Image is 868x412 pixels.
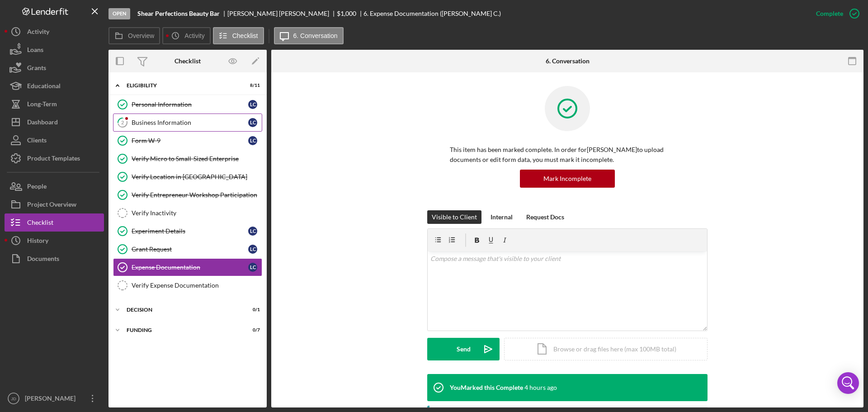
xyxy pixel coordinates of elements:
[127,83,237,88] div: ELIGIBILITY
[113,222,262,240] a: Experiment DetailsLC
[293,32,338,39] label: 6. Conversation
[816,5,843,23] div: Complete
[113,204,262,222] a: Verify Inactivity
[244,83,260,88] div: 8 / 11
[522,210,569,224] button: Request Docs
[132,246,248,253] div: Grant Request
[27,59,46,79] div: Grants
[132,173,262,180] div: Verify Location in [GEOGRAPHIC_DATA]
[5,95,104,113] button: Long-Term
[27,95,57,115] div: Long-Term
[427,338,500,360] button: Send
[27,113,58,133] div: Dashboard
[486,210,517,224] button: Internal
[27,41,43,61] div: Loans
[248,263,257,272] div: L C
[162,27,210,44] button: Activity
[113,186,262,204] a: Verify Entrepreneur Workshop Participation
[175,57,201,65] div: Checklist
[113,168,262,186] a: Verify Location in [GEOGRAPHIC_DATA]
[248,227,257,236] div: L C
[128,32,154,39] label: Overview
[5,213,104,232] button: Checklist
[244,307,260,313] div: 0 / 1
[274,27,344,44] button: 6. Conversation
[27,23,49,43] div: Activity
[227,10,337,17] div: [PERSON_NAME] [PERSON_NAME]
[113,132,262,150] a: Form W-9LC
[450,384,523,391] div: You Marked this Complete
[11,396,16,401] text: JD
[132,282,262,289] div: Verify Expense Documentation
[432,210,477,224] div: Visible to Client
[5,77,104,95] button: Educational
[5,23,104,41] button: Activity
[491,210,513,224] div: Internal
[450,145,685,165] p: This item has been marked complete. In order for [PERSON_NAME] to upload documents or edit form d...
[108,27,160,44] button: Overview
[132,191,262,199] div: Verify Entrepreneur Workshop Participation
[137,10,220,17] b: Shear Perfections Beauty Bar
[546,57,590,65] div: 6. Conversation
[184,32,204,39] label: Activity
[27,232,48,252] div: History
[248,100,257,109] div: L C
[5,250,104,268] button: Documents
[132,209,262,217] div: Verify Inactivity
[5,195,104,213] button: Project Overview
[127,307,237,313] div: Decision
[5,232,104,250] button: History
[5,177,104,195] button: People
[27,195,76,216] div: Project Overview
[526,210,564,224] div: Request Docs
[113,150,262,168] a: Verify Micro to Small-Sized Enterprise
[132,155,262,162] div: Verify Micro to Small-Sized Enterprise
[248,245,257,254] div: L C
[113,258,262,276] a: Expense DocumentationLC
[27,250,59,270] div: Documents
[363,10,501,17] div: 6. Expense Documentation ([PERSON_NAME] C.)
[427,210,481,224] button: Visible to Client
[837,372,859,394] div: Open Intercom Messenger
[5,113,104,131] button: Dashboard
[113,95,262,114] a: Personal InformationLC
[27,149,80,170] div: Product Templates
[524,384,557,391] time: 2025-09-23 14:01
[132,227,248,235] div: Experiment Details
[337,9,356,17] span: $1,000
[23,389,81,410] div: [PERSON_NAME]
[108,8,130,19] div: Open
[520,170,615,188] button: Mark Incomplete
[27,77,61,97] div: Educational
[5,131,104,149] button: Clients
[543,170,591,188] div: Mark Incomplete
[807,5,863,23] button: Complete
[113,240,262,258] a: Grant RequestLC
[132,264,248,271] div: Expense Documentation
[232,32,258,39] label: Checklist
[5,59,104,77] button: Grants
[132,137,248,144] div: Form W-9
[113,114,262,132] a: 2Business InformationLC
[113,276,262,294] a: Verify Expense Documentation
[5,149,104,167] button: Product Templates
[132,101,248,108] div: Personal Information
[248,136,257,145] div: L C
[5,41,104,59] a: Loans
[27,131,47,152] div: Clients
[27,213,53,234] div: Checklist
[127,327,237,333] div: FUNDING
[457,338,471,360] div: Send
